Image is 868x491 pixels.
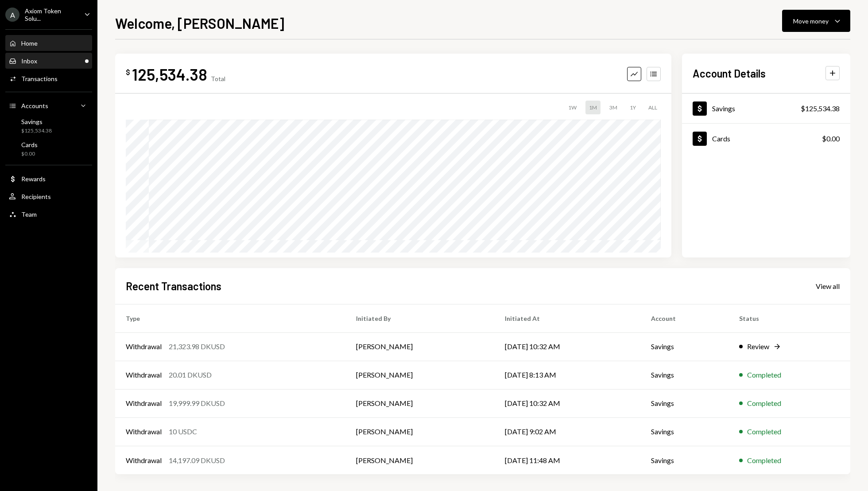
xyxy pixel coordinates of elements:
[585,101,601,114] div: 1M
[169,370,212,380] div: 20.01 DKUSD
[21,57,37,65] div: Inbox
[5,188,92,204] a: Recipients
[494,446,640,474] td: [DATE] 11:48 AM
[816,282,840,291] div: View all
[345,446,494,474] td: [PERSON_NAME]
[169,426,197,437] div: 10 USDC
[747,426,781,437] div: Completed
[211,75,225,82] div: Total
[25,7,77,22] div: Axiom Token Solu...
[115,14,284,32] h1: Welcome, [PERSON_NAME]
[21,150,38,158] div: $0.00
[115,304,345,332] th: Type
[169,398,225,409] div: 19,999.99 DKUSD
[21,118,52,125] div: Savings
[712,134,730,143] div: Cards
[728,304,850,332] th: Status
[126,68,130,77] div: $
[126,370,162,380] div: Withdrawal
[640,332,728,361] td: Savings
[126,279,221,293] h2: Recent Transactions
[132,64,207,84] div: 125,534.38
[5,53,92,69] a: Inbox
[682,124,850,153] a: Cards$0.00
[5,138,92,160] a: Cards$0.00
[169,341,225,352] div: 21,323.98 DKUSD
[5,35,92,51] a: Home
[345,389,494,417] td: [PERSON_NAME]
[21,210,37,218] div: Team
[126,426,162,437] div: Withdrawal
[640,446,728,474] td: Savings
[747,370,781,380] div: Completed
[606,101,621,114] div: 3M
[645,101,661,114] div: ALL
[801,103,840,114] div: $125,534.38
[494,389,640,417] td: [DATE] 10:32 AM
[640,389,728,417] td: Savings
[21,193,51,200] div: Recipients
[693,66,766,81] h2: Account Details
[747,341,769,352] div: Review
[782,10,850,32] button: Move money
[21,175,46,183] div: Rewards
[494,304,640,332] th: Initiated At
[747,398,781,409] div: Completed
[21,75,58,82] div: Transactions
[682,94,850,123] a: Savings$125,534.38
[345,361,494,389] td: [PERSON_NAME]
[126,341,162,352] div: Withdrawal
[5,70,92,86] a: Transactions
[5,171,92,187] a: Rewards
[494,417,640,446] td: [DATE] 9:02 AM
[169,455,225,466] div: 14,197.09 DKUSD
[793,16,829,26] div: Move money
[747,455,781,466] div: Completed
[494,361,640,389] td: [DATE] 8:13 AM
[21,127,52,135] div: $125,534.38
[5,206,92,222] a: Team
[5,8,19,22] div: A
[640,417,728,446] td: Savings
[640,304,728,332] th: Account
[494,332,640,361] td: [DATE] 10:32 AM
[126,455,162,466] div: Withdrawal
[816,281,840,291] a: View all
[21,102,48,109] div: Accounts
[565,101,580,114] div: 1W
[712,104,735,113] div: Savings
[21,39,38,47] div: Home
[5,115,92,136] a: Savings$125,534.38
[126,398,162,409] div: Withdrawal
[345,417,494,446] td: [PERSON_NAME]
[345,304,494,332] th: Initiated By
[640,361,728,389] td: Savings
[822,133,840,144] div: $0.00
[21,141,38,148] div: Cards
[626,101,639,114] div: 1Y
[5,97,92,113] a: Accounts
[345,332,494,361] td: [PERSON_NAME]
